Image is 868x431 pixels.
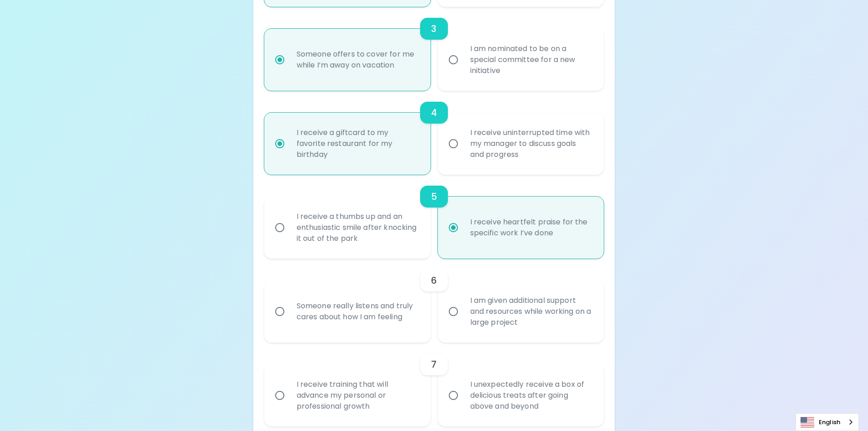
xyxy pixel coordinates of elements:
[431,273,437,288] h6: 6
[264,175,604,259] div: choice-group-check
[796,413,859,431] aside: Language selected: English
[796,414,858,431] a: English
[289,38,426,82] div: Someone offers to cover for me while I’m away on vacation
[463,32,599,87] div: I am nominated to be on a special committee for a new initiative
[289,368,426,423] div: I receive training that will advance my personal or professional growth
[431,21,437,36] h6: 3
[463,206,599,249] div: I receive heartfelt praise for the specific work I’ve done
[431,357,437,372] h6: 7
[264,91,604,175] div: choice-group-check
[264,259,604,343] div: choice-group-check
[463,116,599,171] div: I receive uninterrupted time with my manager to discuss goals and progress
[463,284,599,339] div: I am given additional support and resources while working on a large project
[431,189,437,204] h6: 5
[289,116,426,171] div: I receive a giftcard to my favorite restaurant for my birthday
[264,7,604,91] div: choice-group-check
[431,105,437,120] h6: 4
[264,343,604,426] div: choice-group-check
[463,368,599,423] div: I unexpectedly receive a box of delicious treats after going above and beyond
[796,413,859,431] div: Language
[289,200,426,255] div: I receive a thumbs up and an enthusiastic smile after knocking it out of the park
[289,290,426,333] div: Someone really listens and truly cares about how I am feeling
